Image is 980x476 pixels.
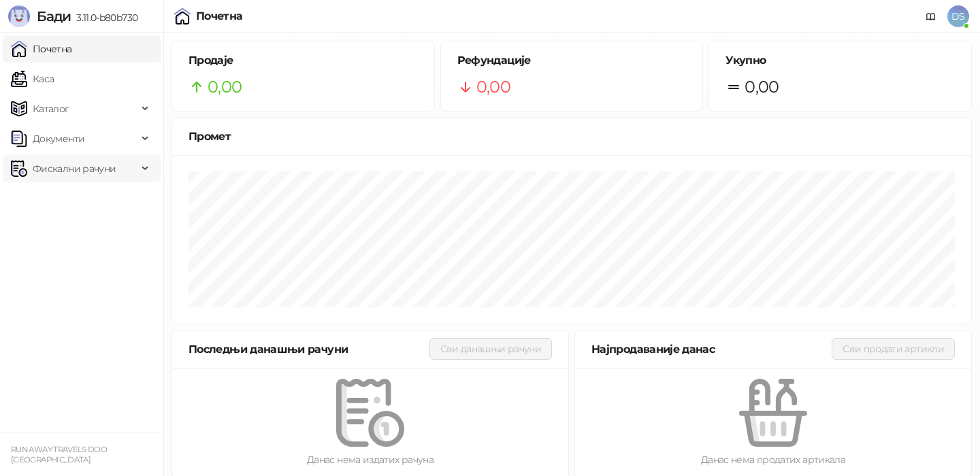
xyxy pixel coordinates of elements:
[832,338,955,360] button: Сви продати артикли
[71,12,137,24] span: 3.11.0-b80b730
[194,452,546,467] div: Данас нема издатих рачуна
[11,65,54,92] a: Каса
[208,74,242,100] span: 0,00
[189,52,418,69] h5: Продаје
[33,95,69,122] span: Каталог
[8,5,30,27] img: Logo
[33,125,84,152] span: Документи
[597,452,949,467] div: Данас нема продатих артикала
[725,52,955,69] h5: Укупно
[33,155,116,182] span: Фискални рачуни
[189,128,955,145] div: Промет
[745,74,779,100] span: 0,00
[429,338,552,360] button: Сви данашњи рачуни
[920,5,942,27] a: Документација
[196,11,243,22] div: Почетна
[947,5,969,27] span: DS
[476,74,510,100] span: 0,00
[189,341,429,358] div: Последњи данашњи рачуни
[11,445,107,464] small: RUN AWAY TRAVELS DOO [GEOGRAPHIC_DATA]
[37,8,71,24] span: Бади
[457,52,687,69] h5: Рефундације
[11,35,72,63] a: Почетна
[591,341,832,358] div: Најпродаваније данас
